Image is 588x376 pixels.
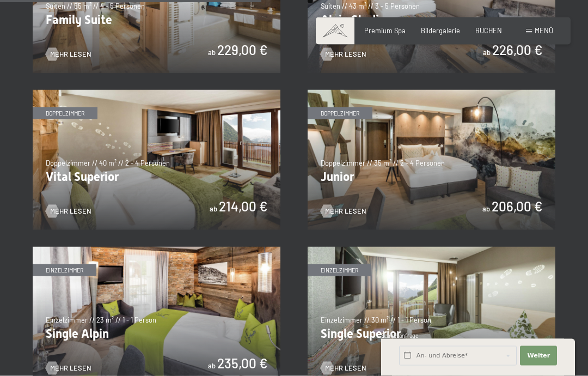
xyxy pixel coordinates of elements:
span: Mehr Lesen [50,50,91,59]
a: Vital Superior [33,90,280,95]
a: Mehr Lesen [46,207,91,216]
a: Single Alpin [33,247,280,252]
a: BUCHEN [475,26,502,35]
a: Bildergalerie [421,26,460,35]
a: Premium Spa [364,26,406,35]
span: Mehr Lesen [50,207,91,216]
a: Mehr Lesen [321,50,366,59]
span: Weiter [527,351,550,360]
img: Junior [308,90,555,229]
button: Weiter [520,346,557,366]
a: Junior [308,90,555,95]
span: Schnellanfrage [381,332,419,339]
span: Mehr Lesen [325,50,366,59]
a: Mehr Lesen [46,363,91,373]
a: Single Superior [308,247,555,252]
span: Mehr Lesen [50,363,91,373]
span: Mehr Lesen [325,363,366,373]
span: Menü [535,26,553,35]
a: Mehr Lesen [46,50,91,59]
a: Mehr Lesen [321,363,366,373]
span: Mehr Lesen [325,207,366,216]
img: Vital Superior [33,90,280,229]
a: Mehr Lesen [321,207,366,216]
